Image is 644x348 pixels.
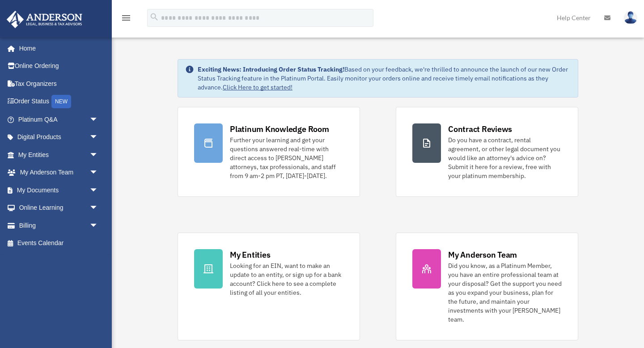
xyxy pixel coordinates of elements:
div: Platinum Knowledge Room [230,123,329,135]
a: Click Here to get started! [223,83,292,91]
i: menu [121,13,131,23]
span: arrow_drop_down [89,216,107,235]
span: arrow_drop_down [89,146,107,164]
div: Based on your feedback, we're thrilled to announce the launch of our new Order Status Tracking fe... [198,65,571,92]
a: Platinum Q&Aarrow_drop_down [6,110,112,128]
a: My Entities Looking for an EIN, want to make an update to an entity, or sign up for a bank accoun... [178,233,360,340]
a: Digital Productsarrow_drop_down [6,128,112,146]
a: My Anderson Teamarrow_drop_down [6,164,112,182]
div: My Entities [230,249,270,260]
div: Do you have a contract, rental agreement, or other legal document you would like an attorney's ad... [448,136,562,180]
a: Order StatusNEW [6,93,112,111]
div: Contract Reviews [448,123,512,135]
div: Further your learning and get your questions answered real-time with direct access to [PERSON_NAM... [230,136,343,180]
a: Events Calendar [6,234,112,252]
a: My Entitiesarrow_drop_down [6,146,112,164]
span: arrow_drop_down [89,110,107,129]
img: Anderson Advisors Platinum Portal [4,11,85,28]
a: Platinum Knowledge Room Further your learning and get your questions answered real-time with dire... [178,107,360,197]
a: Billingarrow_drop_down [6,216,112,234]
span: arrow_drop_down [89,164,107,182]
a: Tax Organizers [6,75,112,93]
a: Contract Reviews Do you have a contract, rental agreement, or other legal document you would like... [396,107,578,197]
div: Did you know, as a Platinum Member, you have an entire professional team at your disposal? Get th... [448,261,562,324]
a: Online Learningarrow_drop_down [6,199,112,217]
strong: Exciting News: Introducing Order Status Tracking! [198,65,344,73]
div: NEW [51,95,71,108]
a: Online Ordering [6,57,112,75]
img: User Pic [624,11,637,24]
a: Home [6,39,107,57]
span: arrow_drop_down [89,199,107,217]
span: arrow_drop_down [89,128,107,147]
div: Looking for an EIN, want to make an update to an entity, or sign up for a bank account? Click her... [230,261,343,297]
div: My Anderson Team [448,249,517,260]
i: search [149,12,159,22]
a: menu [121,16,131,23]
a: My Documentsarrow_drop_down [6,181,112,199]
a: My Anderson Team Did you know, as a Platinum Member, you have an entire professional team at your... [396,233,578,340]
span: arrow_drop_down [89,181,107,199]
